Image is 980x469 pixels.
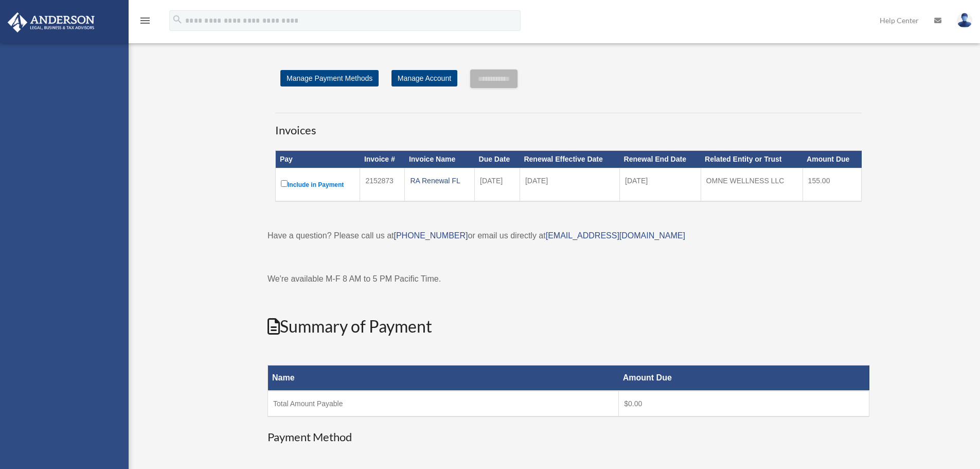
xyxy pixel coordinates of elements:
[701,168,803,202] td: OMNE WELLNESS LLC
[172,14,183,25] i: search
[410,173,469,188] div: RA Renewal FL
[701,151,803,168] th: Related Entity or Trust
[360,151,405,168] th: Invoice #
[475,151,520,168] th: Due Date
[546,231,685,240] a: [EMAIL_ADDRESS][DOMAIN_NAME]
[520,168,619,202] td: [DATE]
[619,391,869,416] td: $0.00
[5,12,98,32] img: Anderson Advisors Platinum Portal
[139,18,151,27] a: menu
[619,366,869,391] th: Amount Due
[281,178,354,191] label: Include in Payment
[268,229,869,243] p: Have a question? Please call us at or email us directly at
[360,168,405,202] td: 2152873
[620,151,701,168] th: Renewal End Date
[957,13,972,28] img: User Pic
[268,429,869,445] h3: Payment Method
[520,151,619,168] th: Renewal Effective Date
[475,168,520,202] td: [DATE]
[268,391,619,416] td: Total Amount Payable
[620,168,701,202] td: [DATE]
[803,168,861,202] td: 155.00
[394,231,468,240] a: [PHONE_NUMBER]
[139,14,151,27] i: menu
[276,151,360,168] th: Pay
[391,70,457,86] a: Manage Account
[275,113,862,138] h3: Invoices
[268,315,869,338] h2: Summary of Payment
[268,366,619,391] th: Name
[803,151,861,168] th: Amount Due
[268,272,869,286] p: We're available M-F 8 AM to 5 PM Pacific Time.
[281,180,288,187] input: Include in Payment
[280,70,379,86] a: Manage Payment Methods
[405,151,475,168] th: Invoice Name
